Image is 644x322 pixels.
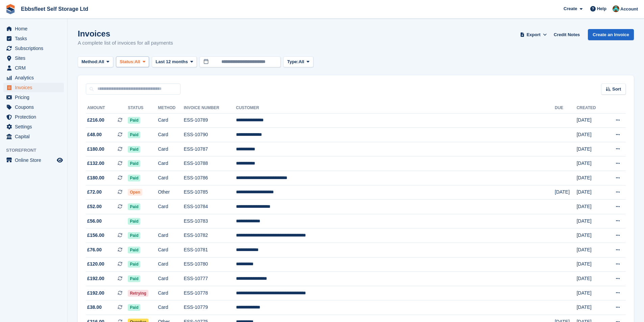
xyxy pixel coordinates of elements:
[6,147,67,154] span: Storefront
[120,58,135,65] span: Status:
[128,261,140,268] span: Paid
[87,246,102,253] span: £76.00
[86,103,128,114] th: Amount
[87,131,102,138] span: £48.00
[56,156,64,164] a: Preview store
[128,175,140,181] span: Paid
[15,73,55,82] span: Analytics
[3,83,64,92] a: menu
[15,24,55,33] span: Home
[577,286,605,300] td: [DATE]
[577,228,605,243] td: [DATE]
[577,185,605,200] td: [DATE]
[15,112,55,122] span: Protection
[87,203,102,210] span: £52.00
[158,286,184,300] td: Card
[3,24,64,33] a: menu
[87,290,104,297] span: £192.00
[158,228,184,243] td: Card
[184,214,236,228] td: ESS-10783
[87,160,104,167] span: £132.00
[184,228,236,243] td: ESS-10782
[158,200,184,214] td: Card
[15,44,55,53] span: Subscriptions
[152,56,197,68] button: Last 12 months
[15,93,55,102] span: Pricing
[158,300,184,315] td: Card
[184,272,236,286] td: ESS-10777
[87,117,104,124] span: £216.00
[5,4,16,14] img: stora-icon-8386f47178a22dfd0bd8f6a31ec36ba5ce8667c1dd55bd0f319d3a0aa187defe.svg
[128,131,140,138] span: Paid
[81,58,99,65] span: Method:
[87,275,104,282] span: £192.00
[3,155,64,165] a: menu
[577,156,605,171] td: [DATE]
[287,58,299,65] span: Type:
[158,142,184,156] td: Card
[612,86,621,93] span: Sort
[184,113,236,128] td: ESS-10789
[15,83,55,92] span: Invoices
[564,5,577,12] span: Create
[3,63,64,73] a: menu
[128,103,158,114] th: Status
[577,113,605,128] td: [DATE]
[128,290,148,297] span: Retrying
[87,304,102,311] span: £38.00
[577,128,605,142] td: [DATE]
[555,103,577,114] th: Due
[577,257,605,272] td: [DATE]
[158,103,184,114] th: Method
[128,203,140,210] span: Paid
[527,31,541,38] span: Export
[3,132,64,141] a: menu
[3,102,64,112] a: menu
[577,272,605,286] td: [DATE]
[128,117,140,124] span: Paid
[3,53,64,63] a: menu
[135,58,140,65] span: All
[158,171,184,185] td: Card
[128,218,140,225] span: Paid
[184,300,236,315] td: ESS-10779
[184,257,236,272] td: ESS-10780
[87,232,104,239] span: £156.00
[128,232,140,239] span: Paid
[158,185,184,200] td: Other
[236,103,555,114] th: Customer
[184,103,236,114] th: Invoice Number
[128,146,140,153] span: Paid
[128,304,140,311] span: Paid
[3,112,64,122] a: menu
[128,160,140,167] span: Paid
[299,58,304,65] span: All
[15,122,55,131] span: Settings
[184,243,236,257] td: ESS-10781
[15,34,55,43] span: Tasks
[158,257,184,272] td: Card
[128,275,140,282] span: Paid
[3,93,64,102] a: menu
[577,171,605,185] td: [DATE]
[87,261,104,268] span: £120.00
[283,56,313,68] button: Type: All
[15,63,55,73] span: CRM
[15,132,55,141] span: Capital
[577,300,605,315] td: [DATE]
[597,5,606,12] span: Help
[613,5,619,12] img: George Spring
[15,155,55,165] span: Online Store
[128,247,140,253] span: Paid
[158,128,184,142] td: Card
[577,200,605,214] td: [DATE]
[78,29,173,38] h1: Invoices
[78,56,113,68] button: Method: All
[158,156,184,171] td: Card
[620,6,638,13] span: Account
[87,146,104,153] span: £180.00
[128,189,142,196] span: Open
[18,3,91,15] a: Ebbsfleet Self Storage Ltd
[87,218,102,225] span: £56.00
[158,113,184,128] td: Card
